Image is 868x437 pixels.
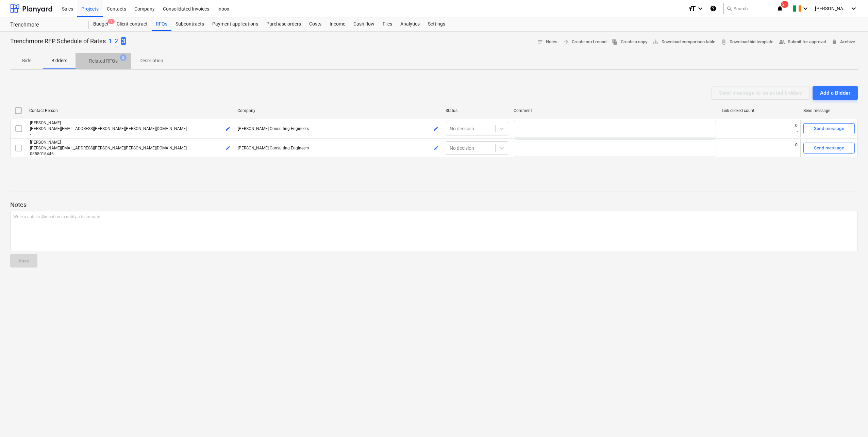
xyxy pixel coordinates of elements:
p: Related RFQs [89,58,118,65]
div: Trenchmore [10,21,81,29]
button: Send message [803,143,855,153]
a: RFQs [152,17,171,31]
p: - [795,129,798,134]
a: Analytics [396,17,424,31]
div: Comment [514,108,716,113]
span: Create next round [563,38,606,46]
p: - [30,132,232,137]
div: Contact Person [29,108,232,113]
p: Bidders [51,57,67,64]
button: 1 [108,37,112,46]
div: Company [237,108,440,113]
a: Files [379,17,396,31]
span: delete [831,39,837,45]
p: Description [139,57,163,64]
span: Download bid template [721,38,773,46]
p: 2 [115,37,118,45]
p: [PERSON_NAME] Consulting Engineers [238,126,440,132]
i: keyboard_arrow_down [696,4,704,13]
span: attach_file [721,39,727,45]
button: Add a Bidder [813,86,858,100]
p: 1 [108,37,112,45]
span: [PERSON_NAME][EMAIL_ADDRESS][PERSON_NAME][PERSON_NAME][DOMAIN_NAME] [30,146,187,150]
button: Create a copy [609,37,650,47]
div: Budget [89,17,113,31]
i: notifications [777,4,783,13]
span: save_alt [653,39,659,45]
button: Notes [534,37,560,47]
span: edit [433,145,439,151]
span: 21 [781,1,788,8]
span: edit [225,145,231,151]
span: Download comparison table [653,38,715,46]
p: [PERSON_NAME] Consulting Engineers [238,145,440,151]
button: Create next round [560,37,609,47]
a: Download bid template [718,37,776,47]
span: file_copy [612,39,618,45]
div: Link clicked count [722,108,798,113]
p: 0 [795,123,798,129]
div: Add a Bidder [820,88,850,97]
div: Send message [803,108,855,113]
p: [PERSON_NAME] [30,140,232,145]
span: 3 [120,54,127,61]
iframe: Chat Widget [834,404,868,437]
button: 3 [121,37,126,46]
button: Archive [829,37,858,47]
button: Search [723,3,771,14]
div: Status [446,108,508,113]
span: 3 [108,19,115,24]
a: Income [325,17,349,31]
span: edit [433,126,439,131]
span: edit [225,126,231,131]
span: Archive [831,38,855,46]
a: Client contract [113,17,152,31]
a: Settings [424,17,449,31]
span: people_alt [779,39,785,45]
a: Payment applications [208,17,262,31]
p: - [795,148,798,154]
span: arrow_forward [563,39,569,45]
p: 0858016446 [30,151,232,157]
a: Download comparison table [650,37,718,47]
i: format_size [688,4,696,13]
p: [PERSON_NAME] [30,120,232,126]
span: Notes [537,38,557,46]
i: keyboard_arrow_down [801,4,809,13]
span: Submit for approval [779,38,826,46]
a: Costs [305,17,325,31]
button: 2 [115,37,118,46]
button: Submit for approval [776,37,829,47]
span: [PERSON_NAME] [815,6,849,11]
div: Send message [814,125,844,133]
i: keyboard_arrow_down [850,4,858,13]
a: Purchase orders [262,17,305,31]
a: Cash flow [349,17,379,31]
p: Notes [10,201,858,209]
span: notes [537,39,543,45]
a: Subcontracts [171,17,208,31]
a: Budget3 [89,17,113,31]
button: Send message [803,123,855,134]
i: Knowledge base [710,4,717,13]
p: 0 [795,142,798,148]
span: search [727,6,732,11]
div: Send message [814,144,844,152]
span: [PERSON_NAME][EMAIL_ADDRESS][PERSON_NAME][PERSON_NAME][DOMAIN_NAME] [30,126,187,131]
span: Create a copy [612,38,647,46]
p: Trenchmore RFP Schedule of Rates [10,37,106,45]
p: Bids [18,57,35,64]
span: 3 [121,37,126,45]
